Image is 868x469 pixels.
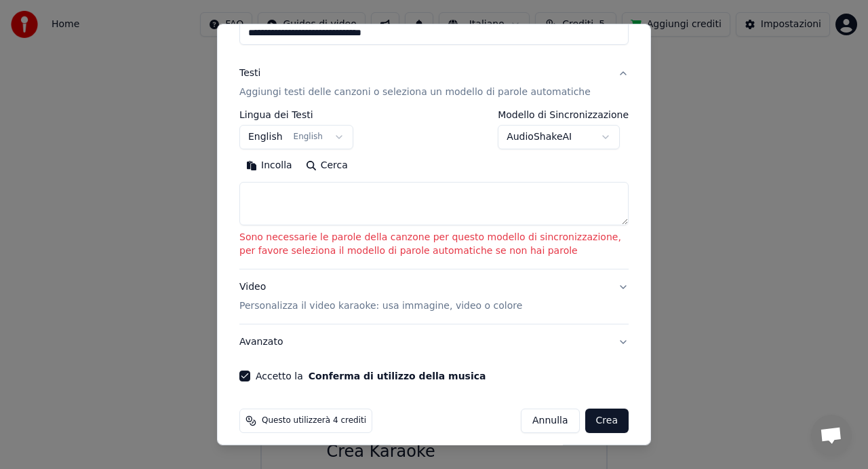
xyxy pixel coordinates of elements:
[239,231,629,259] p: Sono necessarie le parole della canzone per questo modello di sincronizzazione, per favore selezi...
[239,324,629,360] button: Avanzato
[239,111,629,269] div: TestiAggiungi testi delle canzoni o seleziona un modello di parole automatiche
[239,111,353,120] label: Lingua dei Testi
[585,409,629,433] button: Crea
[309,371,486,381] button: Accetto la
[521,409,580,433] button: Annulla
[256,371,486,381] label: Accetto la
[239,155,299,177] button: Incolla
[262,415,366,426] span: Questo utilizzerà 4 crediti
[239,56,629,111] button: TestiAggiungi testi delle canzoni o seleziona un modello di parole automatiche
[239,299,522,313] p: Personalizza il video karaoke: usa immagine, video o colore
[239,280,522,313] div: Video
[498,111,629,120] label: Modello di Sincronizzazione
[239,86,591,100] p: Aggiungi testi delle canzoni o seleziona un modello di parole automatiche
[239,67,260,81] div: Testi
[239,269,629,324] button: VideoPersonalizza il video karaoke: usa immagine, video o colore
[299,155,355,177] button: Cerca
